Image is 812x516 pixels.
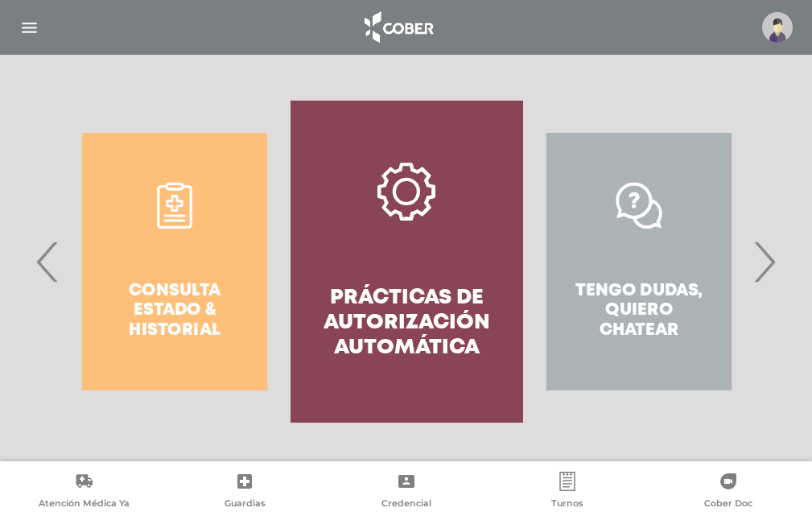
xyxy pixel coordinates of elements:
a: Prácticas de autorización automática [291,101,522,423]
img: logo_cober_home-white.png [356,8,440,47]
span: Previous [32,218,64,305]
span: Next [748,218,780,305]
span: Atención Médica Ya [39,497,130,512]
span: Turnos [551,497,583,512]
a: Turnos [487,472,648,513]
a: Cober Doc [648,472,809,513]
span: Credencial [381,497,431,512]
img: profile-placeholder.svg [762,12,793,43]
a: Guardias [164,472,325,513]
span: Cober Doc [704,497,752,512]
a: Atención Médica Ya [3,472,164,513]
a: Credencial [325,472,486,513]
h4: Prácticas de autorización automática [319,286,493,361]
span: Guardias [225,497,266,512]
img: Cober_menu-lines-white.svg [19,18,39,38]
